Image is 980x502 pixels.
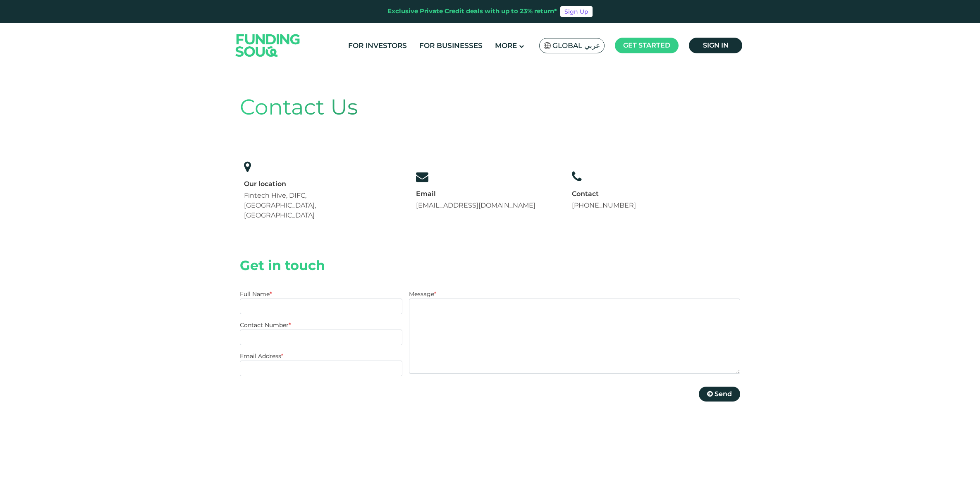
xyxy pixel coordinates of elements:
iframe: reCAPTCHA [409,380,535,413]
span: Global عربي [552,41,600,50]
span: Send [715,390,732,398]
button: Send [699,387,740,402]
div: Exclusive Private Credit deals with up to 23% return* [387,7,557,16]
span: Fintech Hive, DIFC, [GEOGRAPHIC_DATA], [GEOGRAPHIC_DATA] [244,191,316,219]
span: More [495,41,517,50]
a: Sign Up [560,6,593,17]
span: Get started [623,41,670,49]
a: For Businesses [417,39,485,53]
img: Logo [227,24,308,66]
label: Email Address [240,352,283,360]
div: Email [416,189,535,198]
label: Message [409,290,436,298]
label: Contact Number [240,321,291,329]
h2: Get in touch [240,258,740,273]
a: For Investors [346,39,409,53]
a: [EMAIL_ADDRESS][DOMAIN_NAME] [416,201,535,209]
div: Contact [572,189,636,198]
a: [PHONE_NUMBER] [572,201,636,209]
img: SA Flag [544,42,551,49]
span: Sign in [703,41,729,49]
div: Our location [244,179,380,189]
div: Contact Us [240,91,740,123]
a: Sign in [689,38,742,53]
label: Full Name [240,290,272,298]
